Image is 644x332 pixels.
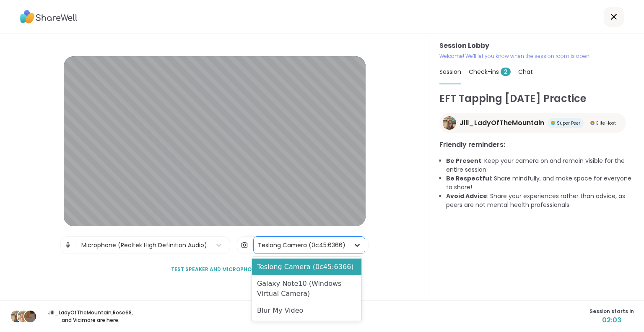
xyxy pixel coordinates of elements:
[446,174,634,192] li: : Share mindfully, and make space for everyone to share!
[439,140,634,150] h3: Friendly reminders:
[439,41,634,51] h3: Session Lobby
[252,237,254,254] span: |
[501,68,511,76] span: 2
[446,157,481,165] b: Be Present
[439,68,461,76] span: Session
[589,308,634,315] span: Session starts in
[252,275,361,302] div: Galaxy Note10 (Windows Virtual Camera)
[241,237,248,254] img: Camera
[460,118,544,128] span: Jill_LadyOfTheMountain
[64,237,72,254] img: Microphone
[24,311,36,322] img: Vici
[589,315,634,325] span: 02:03
[439,91,634,106] h1: EFT Tapping [DATE] Practice
[20,7,78,26] img: ShareWell Logo
[439,52,634,60] p: Welcome! We’ll let you know when the session room is open.
[75,237,77,254] span: |
[252,259,361,275] div: Teslong Camera (0c45:6366)
[252,302,361,319] div: Blur My Video
[596,120,616,126] span: Elite Host
[518,68,533,76] span: Chat
[469,68,511,76] span: Check-ins
[258,241,345,250] div: Teslong Camera (0c45:6366)
[439,113,626,133] a: Jill_LadyOfTheMountainJill_LadyOfTheMountainSuper PeerSuper PeerElite HostElite Host
[171,266,258,273] span: Test speaker and microphone
[81,241,207,250] div: Microphone (Realtek High Definition Audio)
[18,311,29,322] img: Rose68
[446,192,634,209] li: : Share your experiences rather than advice, as peers are not mental health professionals.
[11,311,23,322] img: Jill_LadyOfTheMountain
[446,192,487,200] b: Avoid Advice
[443,116,456,130] img: Jill_LadyOfTheMountain
[446,174,491,183] b: Be Respectful
[551,121,555,125] img: Super Peer
[168,261,262,278] button: Test speaker and microphone
[590,121,595,125] img: Elite Host
[44,309,138,324] p: Jill_LadyOfTheMountain , Rose68 , and Vici more are here.
[557,120,580,126] span: Super Peer
[446,157,634,174] li: : Keep your camera on and remain visible for the entire session.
